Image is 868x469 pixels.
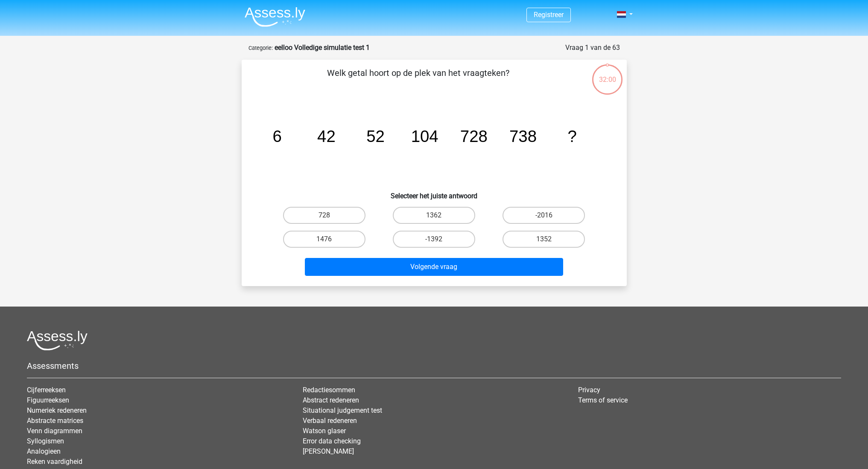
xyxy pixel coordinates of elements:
a: Registreer [534,11,564,19]
a: Abstract redeneren [303,396,359,404]
tspan: 52 [366,127,385,145]
label: -1392 [393,231,475,248]
small: Categorie: [248,45,273,51]
label: 1476 [283,231,365,248]
a: Watson glaser [303,427,346,435]
a: Verbaal redeneren [303,417,357,425]
a: Numeriek redeneren [27,406,87,414]
h5: Assessments [27,361,841,371]
label: 1352 [503,231,585,248]
strong: eelloo Volledige simulatie test 1 [275,43,370,52]
a: Syllogismen [27,437,64,445]
a: Abstracte matrices [27,417,83,425]
label: 728 [283,207,365,224]
a: Privacy [578,386,600,394]
tspan: ? [567,127,576,145]
a: Venn diagrammen [27,427,82,435]
p: Welk getal hoort op de plek van het vraagteken? [255,67,581,92]
a: Situational judgement test [303,406,382,414]
label: -2016 [503,207,585,224]
a: Terms of service [578,396,628,404]
a: Analogieen [27,447,61,455]
label: 1362 [393,207,475,224]
img: Assessly [245,7,305,27]
a: Reken vaardigheid [27,457,82,466]
h6: Selecteer het juiste antwoord [255,185,613,200]
a: [PERSON_NAME] [303,447,354,455]
tspan: 728 [460,127,487,145]
tspan: 738 [509,127,536,145]
a: Redactiesommen [303,386,355,394]
tspan: 104 [411,127,438,145]
img: Assessly logo [27,330,88,350]
div: Vraag 1 van de 63 [565,43,620,53]
tspan: 42 [317,127,336,145]
button: Volgende vraag [305,258,563,276]
a: Figuurreeksen [27,396,69,404]
tspan: 6 [272,127,281,145]
div: 32:00 [591,64,623,85]
a: Cijferreeksen [27,386,66,394]
a: Error data checking [303,437,361,445]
